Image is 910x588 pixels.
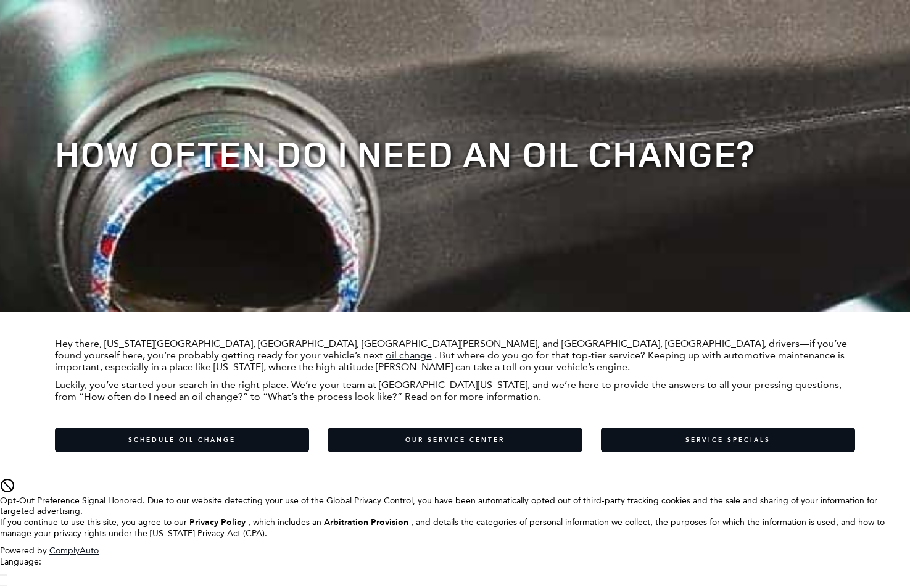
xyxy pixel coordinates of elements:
[189,516,246,528] u: Privacy Policy
[324,516,408,528] strong: Arbitration Provision
[386,349,432,361] a: oil change
[55,337,856,373] p: Hey there, [US_STATE][GEOGRAPHIC_DATA], [GEOGRAPHIC_DATA], [GEOGRAPHIC_DATA][PERSON_NAME], and [G...
[189,517,248,528] a: Privacy Policy
[55,428,310,452] a: Schedule Oil Change
[328,428,582,452] a: Our Service Center
[601,428,856,452] a: Service Specials
[49,545,99,556] a: ComplyAuto
[55,128,755,178] span: How Often Do I Need an Oil Change?
[55,379,856,402] p: Luckily, you’ve started your search in the right place. We’re your team at [GEOGRAPHIC_DATA][US_S...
